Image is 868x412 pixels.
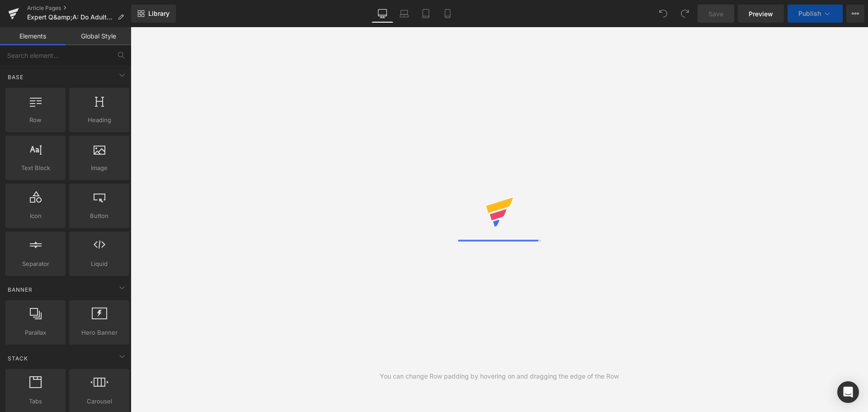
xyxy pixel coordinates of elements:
a: Mobile [437,5,458,23]
span: Carousel [72,397,127,406]
span: Save [708,9,723,19]
span: Text Block [8,163,63,173]
span: Row [8,115,63,125]
span: Preview [749,9,773,19]
a: Laptop [393,5,415,23]
span: Liquid [72,259,127,269]
span: Hero Banner [72,328,127,337]
a: Global Style [66,27,131,45]
span: Base [7,73,24,81]
a: Tablet [415,5,437,23]
a: Desktop [372,5,393,23]
span: Library [148,9,170,18]
span: Expert Q&amp;A: Do Adult Toys Affect Your Health? [27,14,114,21]
div: Open Intercom Messenger [837,381,859,403]
span: Image [72,163,127,173]
span: Heading [72,115,127,125]
button: More [846,5,864,23]
a: Article Pages [27,5,131,12]
span: Banner [7,285,33,294]
span: Publish [798,10,821,17]
button: Publish [788,5,843,23]
a: Preview [738,5,784,23]
div: You can change Row padding by hovering on and dragging the edge of the Row [380,371,619,381]
span: Stack [7,354,29,363]
span: Separator [8,259,63,269]
span: Button [72,211,127,221]
span: Parallax [8,328,63,337]
span: Tabs [8,397,63,406]
a: New Library [131,5,176,23]
button: Undo [654,5,672,23]
button: Redo [676,5,694,23]
span: Icon [8,211,63,221]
